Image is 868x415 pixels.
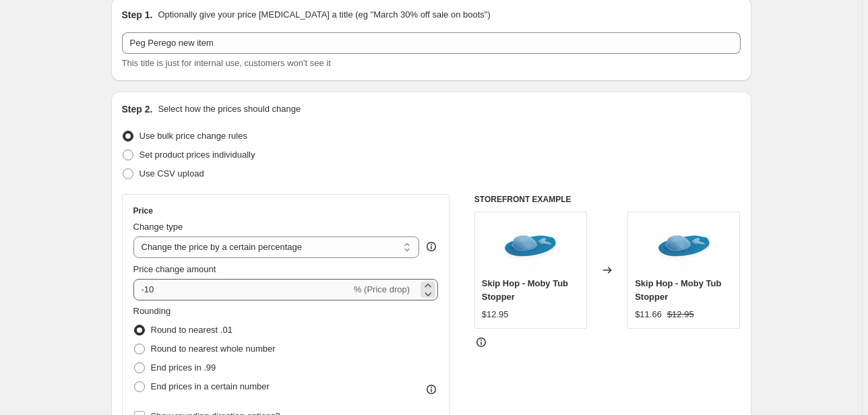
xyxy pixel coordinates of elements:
span: End prices in .99 [151,362,216,373]
input: 30% off holiday sale [122,32,741,54]
strike: $12.95 [667,308,694,321]
p: Select how the prices should change [158,102,301,116]
span: This title is just for internal use, customers won't see it [122,58,331,68]
span: Rounding [133,306,171,316]
span: Skip Hop - Moby Tub Stopper [635,278,721,302]
span: Round to nearest .01 [151,325,232,335]
span: Set product prices individually [139,150,255,160]
input: -15 [133,279,351,300]
h6: STOREFRONT EXAMPLE [474,194,741,205]
span: % (Price drop) [354,284,410,294]
p: Optionally give your price [MEDICAL_DATA] a title (eg "March 30% off sale on boots") [158,8,490,22]
span: Skip Hop - Moby Tub Stopper [482,278,568,302]
span: Price change amount [133,264,216,274]
div: help [425,240,438,253]
span: Change type [133,222,183,232]
h2: Step 1. [122,8,153,22]
img: skip-hop-moby-tub-stopper-31223397259_80x.jpg [503,219,557,273]
span: End prices in a certain number [151,381,270,391]
img: skip-hop-moby-tub-stopper-31223397259_80x.jpg [657,219,711,273]
div: $11.66 [635,308,662,321]
span: Round to nearest whole number [151,344,276,354]
span: Use CSV upload [139,168,204,179]
div: $12.95 [482,308,509,321]
h3: Price [133,205,153,216]
h2: Step 2. [122,102,153,116]
span: Use bulk price change rules [139,131,247,141]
